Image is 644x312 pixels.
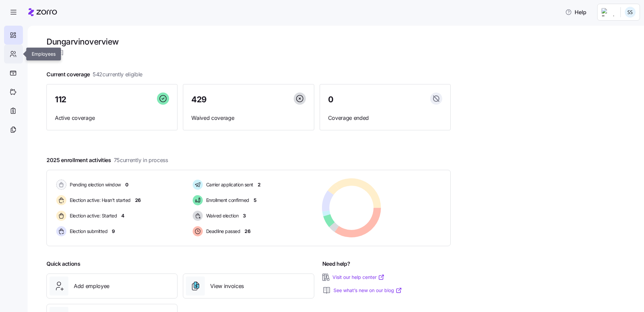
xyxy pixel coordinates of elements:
[55,96,66,104] span: 112
[258,181,261,188] span: 2
[204,197,249,204] span: Enrollment confirmed
[245,228,250,235] span: 26
[328,96,333,104] span: 0
[135,197,141,204] span: 26
[125,181,128,188] span: 0
[204,181,253,188] span: Carrier application sent
[625,7,636,18] img: b3a65cbeab486ed89755b86cd886e362
[322,260,350,268] span: Need help?
[191,114,305,122] span: Waived coverage
[46,48,451,57] span: [DATE]
[191,96,207,104] span: 429
[112,228,115,235] span: 9
[204,228,240,235] span: Deadline passed
[74,282,109,290] span: Add employee
[565,8,586,16] span: Help
[204,212,239,219] span: Waived election
[121,212,124,219] span: 4
[46,36,451,47] h1: Dungarvin overview
[210,282,244,290] span: View invoices
[560,5,592,19] button: Help
[68,197,131,204] span: Election active: Hasn't started
[93,70,142,79] span: 542 currently eligible
[328,114,442,122] span: Coverage ended
[68,228,107,235] span: Election submitted
[254,197,257,204] span: 5
[46,70,142,79] span: Current coverage
[46,260,80,268] span: Quick actions
[68,212,117,219] span: Election active: Started
[602,8,615,16] img: Employer logo
[332,274,385,281] a: Visit our help center
[243,212,246,219] span: 3
[68,181,121,188] span: Pending election window
[114,156,168,164] span: 75 currently in process
[333,287,402,294] a: See what’s new on our blog
[55,114,169,122] span: Active coverage
[46,156,168,164] span: 2025 enrollment activities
